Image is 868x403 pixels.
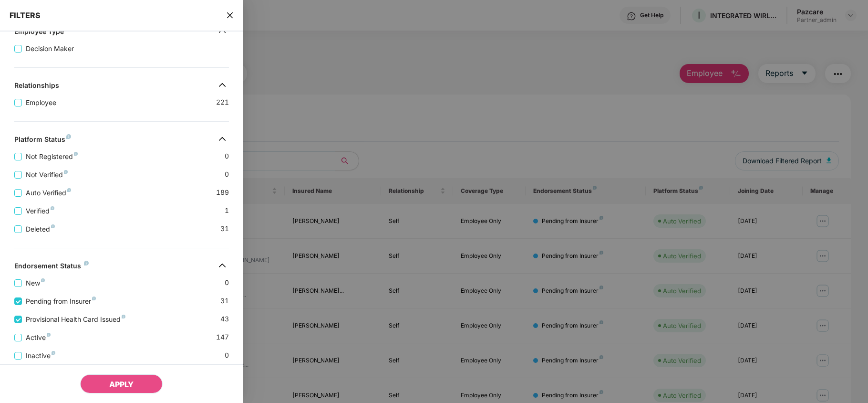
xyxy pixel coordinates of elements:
span: 189 [216,187,229,198]
span: Active [22,332,54,343]
img: svg+xml;base64,PHN2ZyB4bWxucz0iaHR0cDovL3d3dy53My5vcmcvMjAwMC9zdmciIHdpZHRoPSI4IiBoZWlnaHQ9IjgiIH... [64,170,68,174]
img: svg+xml;base64,PHN2ZyB4bWxucz0iaHR0cDovL3d3dy53My5vcmcvMjAwMC9zdmciIHdpZHRoPSI4IiBoZWlnaHQ9IjgiIH... [84,261,89,265]
span: 0 [225,277,229,288]
span: FILTERS [10,11,41,20]
div: Platform Status [14,135,71,147]
span: Deleted [22,224,59,234]
span: 31 [220,223,229,234]
img: svg+xml;base64,PHN2ZyB4bWxucz0iaHR0cDovL3d3dy53My5vcmcvMjAwMC9zdmciIHdpZHRoPSI4IiBoZWlnaHQ9IjgiIH... [74,152,78,156]
span: Not Verified [22,170,72,180]
img: svg+xml;base64,PHN2ZyB4bWxucz0iaHR0cDovL3d3dy53My5vcmcvMjAwMC9zdmciIHdpZHRoPSI4IiBoZWlnaHQ9IjgiIH... [51,224,55,228]
span: 1 [225,205,229,216]
span: 221 [216,97,229,108]
span: Inactive [22,350,59,361]
img: svg+xml;base64,PHN2ZyB4bWxucz0iaHR0cDovL3d3dy53My5vcmcvMjAwMC9zdmciIHdpZHRoPSI4IiBoZWlnaHQ9IjgiIH... [47,333,51,337]
div: Endorsement Status [14,262,89,273]
span: New [22,278,49,288]
span: Not Registered [22,151,82,162]
img: svg+xml;base64,PHN2ZyB4bWxucz0iaHR0cDovL3d3dy53My5vcmcvMjAwMC9zdmciIHdpZHRoPSI4IiBoZWlnaHQ9IjgiIH... [51,206,54,210]
span: 147 [216,332,229,343]
div: Relationships [14,81,59,93]
span: Auto Verified [22,188,75,198]
img: svg+xml;base64,PHN2ZyB4bWxucz0iaHR0cDovL3d3dy53My5vcmcvMjAwMC9zdmciIHdpZHRoPSI4IiBoZWlnaHQ9IjgiIH... [41,278,45,282]
span: Pending from Insurer [22,296,100,307]
span: 0 [225,350,229,361]
span: Decision Maker [22,43,78,54]
span: 31 [220,296,229,307]
span: 43 [220,314,229,325]
span: 0 [225,169,229,180]
img: svg+xml;base64,PHN2ZyB4bWxucz0iaHR0cDovL3d3dy53My5vcmcvMjAwMC9zdmciIHdpZHRoPSIzMiIgaGVpZ2h0PSIzMi... [215,258,230,273]
span: Employee [22,97,60,108]
span: Verified [22,206,58,216]
span: APPLY [109,380,134,389]
img: svg+xml;base64,PHN2ZyB4bWxucz0iaHR0cDovL3d3dy53My5vcmcvMjAwMC9zdmciIHdpZHRoPSI4IiBoZWlnaHQ9IjgiIH... [66,134,71,139]
img: svg+xml;base64,PHN2ZyB4bWxucz0iaHR0cDovL3d3dy53My5vcmcvMjAwMC9zdmciIHdpZHRoPSI4IiBoZWlnaHQ9IjgiIH... [92,297,96,300]
div: Employee Type [14,27,64,39]
span: close [226,11,234,20]
button: APPLY [80,374,163,393]
img: svg+xml;base64,PHN2ZyB4bWxucz0iaHR0cDovL3d3dy53My5vcmcvMjAwMC9zdmciIHdpZHRoPSIzMiIgaGVpZ2h0PSIzMi... [215,131,230,147]
span: 0 [225,151,229,162]
img: svg+xml;base64,PHN2ZyB4bWxucz0iaHR0cDovL3d3dy53My5vcmcvMjAwMC9zdmciIHdpZHRoPSI4IiBoZWlnaHQ9IjgiIH... [52,351,55,355]
img: svg+xml;base64,PHN2ZyB4bWxucz0iaHR0cDovL3d3dy53My5vcmcvMjAwMC9zdmciIHdpZHRoPSIzMiIgaGVpZ2h0PSIzMi... [215,77,230,93]
span: Provisional Health Card Issued [22,314,129,325]
img: svg+xml;base64,PHN2ZyB4bWxucz0iaHR0cDovL3d3dy53My5vcmcvMjAwMC9zdmciIHdpZHRoPSI4IiBoZWlnaHQ9IjgiIH... [67,188,71,192]
img: svg+xml;base64,PHN2ZyB4bWxucz0iaHR0cDovL3d3dy53My5vcmcvMjAwMC9zdmciIHdpZHRoPSI4IiBoZWlnaHQ9IjgiIH... [122,315,125,318]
